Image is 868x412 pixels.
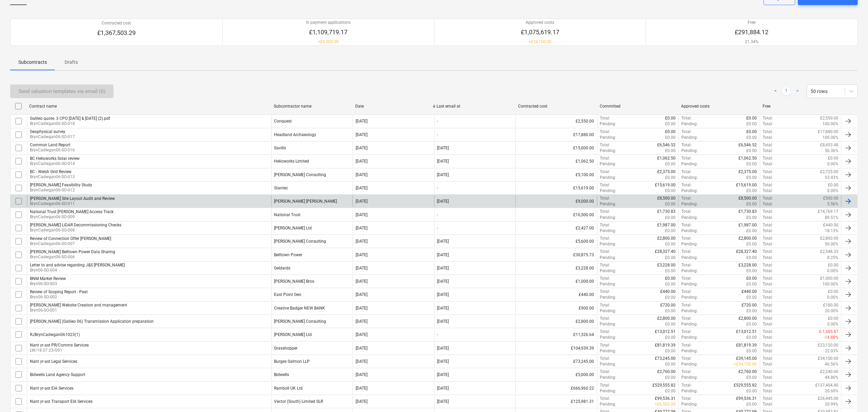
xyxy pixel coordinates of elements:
div: Stantec [274,186,288,190]
p: Total : [763,175,773,181]
p: Pending : [600,121,616,127]
p: £0.00 [665,121,676,127]
p: 50.00% [825,241,838,247]
p: £1,062.50 [657,155,676,161]
div: - [437,212,438,217]
div: [DATE] [356,159,368,164]
div: [PERSON_NAME] Site Layout Audit and Review [30,196,115,201]
p: 100.00% [822,121,838,127]
p: £0.00 [665,241,676,247]
p: + £6,500.00 [306,39,351,45]
p: Total : [763,195,773,201]
p: Pending : [681,281,698,287]
p: £8,453.48 [820,142,838,148]
p: £0.00 [747,308,757,314]
p: £2,725.00 [820,169,838,175]
p: £0.00 [665,135,676,141]
p: BrynCadwgan06-SO-016 [30,147,75,153]
p: 21.34% [735,39,769,45]
div: Headland Archaeology [274,132,317,137]
p: £440.00 [660,289,676,295]
div: Review of Scoping Report - Peat [30,289,88,294]
p: Pending : [681,268,698,274]
p: 100.00% [822,281,838,287]
p: 89.51% [825,215,838,221]
p: £0.00 [747,241,757,247]
p: Pending : [600,135,616,141]
p: BrynCadwgan06-SO-009 [30,214,114,220]
div: Galileo quote. 3 CPO [DATE] & [DATE] (2).pdf [30,116,110,121]
p: £0.00 [665,201,676,207]
p: Pending : [681,215,698,221]
p: £0.00 [828,262,838,268]
p: £500.00 [823,195,838,201]
p: BrynCadwgan06-SO-014 [30,161,80,167]
a: Next page [793,87,801,95]
p: Total : [763,302,773,308]
div: - [437,186,438,190]
div: £9,000.00 [515,195,597,207]
div: £5,100.00 [515,169,597,181]
p: Total : [763,222,773,228]
p: £180.00 [823,302,838,308]
div: £2,550.00 [515,115,597,127]
div: Approved costs [681,104,758,109]
p: Total : [763,161,773,167]
div: £5,000.00 [515,369,597,380]
p: £3,228.00 [739,262,757,268]
p: £0.00 [665,188,676,194]
p: £0.00 [665,215,676,221]
p: £0.00 [747,295,757,300]
p: Bryn06-SO-001 [30,307,127,313]
div: [DATE] [437,279,449,284]
div: Conquest [274,119,292,124]
p: Pending : [600,255,616,261]
p: Total : [763,215,773,221]
p: £28,327.40 [736,249,757,255]
p: £1,987.00 [657,222,676,228]
div: Date [355,104,431,109]
div: £17,880.00 [515,129,597,141]
p: £0.00 [828,182,838,188]
p: 0.00% [827,188,838,194]
p: Subcontracts [18,59,47,66]
div: £1,000.00 [515,276,597,287]
p: Total : [600,169,610,175]
p: £0.00 [747,255,757,261]
div: £666,960.22 [515,382,597,394]
p: Pending : [600,175,616,181]
p: £0.00 [665,161,676,167]
div: [DATE] [356,132,368,137]
p: Free [735,20,769,25]
div: Last email at [437,104,513,109]
p: Total : [600,302,610,308]
div: Review of Connection Offer [PERSON_NAME] [30,236,111,241]
p: BrynCadwgan06-SO-012 [30,187,92,193]
p: BrynCadwgan06-SO-017 [30,134,75,140]
div: Committed [600,104,676,109]
div: £11,326.64 [515,329,597,340]
p: £0.00 [665,276,676,281]
div: [DATE] [356,212,368,217]
div: [DATE] [437,146,449,150]
p: Total : [600,289,610,295]
div: Belltown Power [274,252,303,257]
div: National Trust [PERSON_NAME] Access Track [30,209,114,214]
p: £0.00 [665,148,676,154]
p: £0.00 [747,188,757,194]
p: Pending : [600,201,616,207]
p: £291,884.12 [735,28,769,36]
div: Common Land Report [30,143,75,147]
p: Bryn06-SO-003 [30,281,66,287]
p: Total : [681,155,692,161]
p: £2,800.00 [739,236,757,241]
p: Total : [600,222,610,228]
p: Pending : [681,295,698,300]
a: Page 1 is your current page [782,87,790,95]
p: £440.00 [823,222,838,228]
p: 0.00% [827,161,838,167]
p: £2,375.00 [739,169,757,175]
p: £0.00 [747,228,757,234]
p: £1,109,719.17 [306,28,351,36]
p: BrynCadwgan06-SO-013 [30,174,75,180]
